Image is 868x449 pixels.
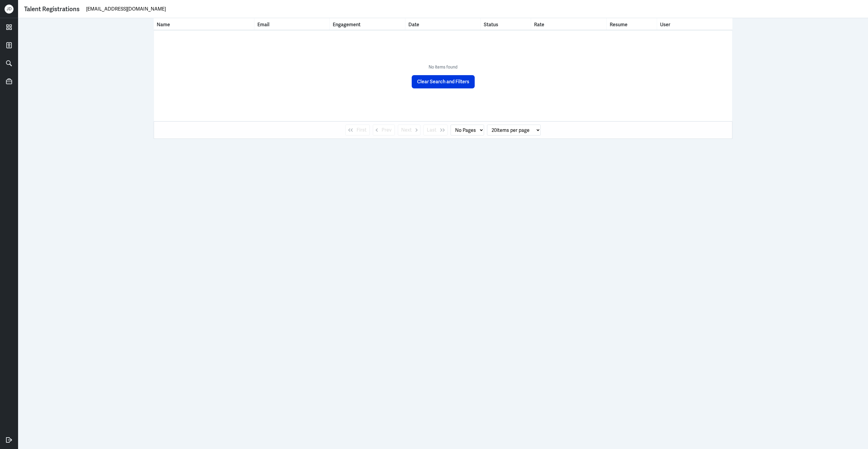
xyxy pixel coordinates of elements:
[154,18,254,30] th: Toggle SortBy
[427,126,436,134] span: Last
[531,18,606,30] th: Toggle SortBy
[401,126,412,134] span: Next
[657,18,732,30] th: User
[607,18,657,30] th: Resume
[412,75,475,88] button: Clear Search and Filters
[373,125,395,135] button: Prev
[398,125,420,135] button: Next
[481,18,531,30] th: Toggle SortBy
[429,63,458,71] p: No items found
[254,18,330,30] th: Toggle SortBy
[423,125,448,135] button: Last
[24,5,80,14] div: Talent Registrations
[405,18,481,30] th: Toggle SortBy
[382,126,392,134] span: Prev
[330,18,405,30] th: Toggle SortBy
[86,5,862,14] input: Search
[357,126,366,134] span: First
[345,125,370,135] button: First
[5,5,14,14] div: J D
